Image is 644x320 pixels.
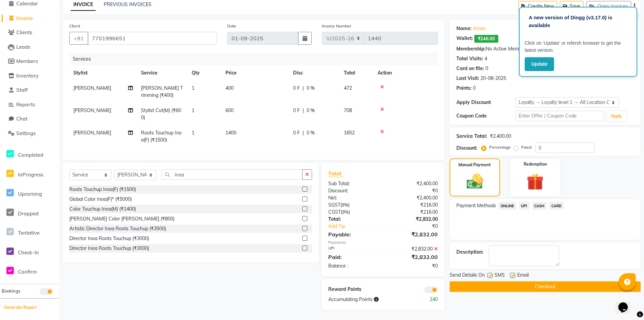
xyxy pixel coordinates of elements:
div: ₹2,832.00 [383,216,443,223]
span: 472 [344,85,352,91]
img: _gift.svg [521,171,549,192]
button: Checkout [450,281,641,292]
span: 1 [192,130,194,136]
button: +91 [69,32,88,45]
div: Reward Points [323,286,383,293]
div: ₹2,832.00 [383,230,443,238]
label: Invoice Number [322,23,351,29]
div: Balance : [323,262,383,270]
span: Tentative [18,230,40,236]
iframe: chat widget [616,293,637,313]
span: Stylist Cut(M) (₹600) [141,107,181,121]
span: SMS [495,272,505,280]
span: 1 [192,85,194,91]
p: A new version of Dingg (v3.17.0) is available [529,14,627,29]
div: 0 [485,65,488,72]
th: Qty [188,65,221,81]
a: PREVIOUS INVOICES [104,1,151,7]
div: Points: [456,85,472,92]
a: Add Tip [323,223,393,230]
div: Wallet: [456,35,473,43]
a: Members [2,58,57,65]
div: No Active Membership [456,45,634,52]
label: Manual Payment [458,162,491,168]
span: [PERSON_NAME] [73,85,111,91]
div: ₹2,400.00 [383,180,443,187]
span: Bookings [2,288,20,294]
a: Staff [2,86,57,94]
span: [PERSON_NAME] Trimming (₹400) [141,85,183,98]
div: 20-08-2025 [480,75,506,82]
span: Completed [18,152,43,158]
span: Inventory [16,72,39,79]
div: Director Inoa Roots Touchup (₹3000) [69,245,149,252]
span: Leads [16,44,30,50]
span: 600 [225,107,234,113]
span: ₹246.00 [474,35,498,43]
button: Save [560,1,583,12]
th: Disc [289,65,340,81]
div: ( ) [323,201,383,209]
span: 0 F [293,129,300,136]
th: Action [374,65,438,81]
input: Search or Scan [162,169,303,180]
div: Global Color Inoa(F)* (₹5000) [69,196,132,203]
label: Client [69,23,80,29]
button: Open Invoices [586,1,631,12]
div: Card on file: [456,65,484,72]
label: Fixed [521,144,531,150]
div: Apply Discount [456,99,516,106]
div: Color Touchup Inoa(M) (₹1400) [69,206,136,213]
span: UPI [519,202,529,210]
a: Leads [2,43,57,51]
span: 0 F [293,107,300,114]
span: [PERSON_NAME] [73,107,111,113]
div: 0 [473,85,476,92]
div: Sub Total: [323,180,383,187]
span: CARD [549,202,564,210]
p: Click on ‘Update’ or refersh browser to get the latest version. [525,40,631,54]
div: Total: [323,216,383,223]
span: InProgress [18,171,43,178]
span: 0 F [293,85,300,92]
span: Chat [16,115,27,122]
div: ₹0 [383,262,443,270]
div: Discount: [456,145,477,152]
span: Payment Methods [456,202,496,209]
span: Clients [16,29,32,36]
div: Discount: [323,187,383,194]
div: ₹0 [393,223,443,230]
span: Settings [16,130,35,136]
span: Total [328,170,344,177]
span: 9% [342,202,348,208]
span: Dropped [18,210,39,217]
div: Total Visits: [456,55,483,62]
div: Last Visit: [456,75,479,82]
button: Create New [518,1,557,12]
div: ₹0 [383,187,443,194]
label: Redemption [524,161,547,167]
div: ₹2,400.00 [383,194,443,201]
span: Calendar [16,0,38,7]
span: Confirm [18,269,37,275]
div: Membership: [456,45,486,52]
span: | [303,129,304,136]
a: Chat [2,115,57,123]
div: ( ) [323,209,383,216]
div: Accumulating Points [323,296,413,303]
span: 400 [225,85,234,91]
a: Inventory [2,72,57,80]
a: Reports [2,101,57,109]
div: ₹2,832.00 [383,246,443,253]
span: 0 % [307,85,315,92]
span: | [303,85,304,92]
input: Enter Offer / Coupon Code [516,111,604,121]
div: Payments [328,240,438,246]
a: Invoice [2,15,57,22]
span: Reports [16,101,35,108]
div: ₹2,400.00 [490,133,511,140]
a: Settings [2,130,57,137]
span: Upcoming [18,191,42,197]
div: Name: [456,25,472,32]
div: ₹216.00 [383,201,443,209]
